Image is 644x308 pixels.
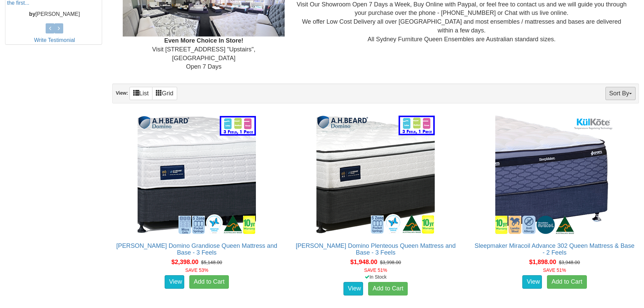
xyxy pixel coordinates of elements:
span: $2,398.00 [171,259,198,265]
del: $3,948.00 [559,260,580,265]
del: $5,148.00 [201,260,222,265]
a: View [522,275,542,289]
a: Add to Cart [368,282,408,295]
font: SAVE 51% [543,267,566,273]
p: [PERSON_NAME] [7,10,102,18]
del: $3,998.00 [380,260,401,265]
button: Sort By [605,87,636,100]
a: [PERSON_NAME] Domino Grandiose Queen Mattress and Base - 3 Feels [116,242,277,256]
img: Sleepmaker Miracoil Advance 302 Queen Mattress & Base - 2 Feels [494,114,615,236]
div: In Stock [290,274,461,280]
a: Add to Cart [189,275,229,289]
strong: View: [116,90,128,96]
font: SAVE 53% [185,267,208,273]
img: A.H Beard Domino Grandiose Queen Mattress and Base - 3 Feels [136,114,258,236]
a: [PERSON_NAME] Domino Plenteous Queen Mattress and Base - 3 Feels [296,242,456,256]
a: Add to Cart [547,275,587,289]
span: $1,948.00 [350,259,377,265]
a: List [129,87,152,100]
a: View [343,282,363,295]
a: Sleepmaker Miracoil Advance 302 Queen Mattress & Base - 2 Feels [475,242,635,256]
b: by [29,11,35,17]
img: A.H Beard Domino Plenteous Queen Mattress and Base - 3 Feels [315,114,436,236]
a: View [165,275,184,289]
a: Write Testimonial [34,37,75,43]
font: SAVE 51% [364,267,387,273]
b: Even More Choice In Store! [164,37,243,44]
a: Grid [152,87,177,100]
span: $1,898.00 [529,259,556,265]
